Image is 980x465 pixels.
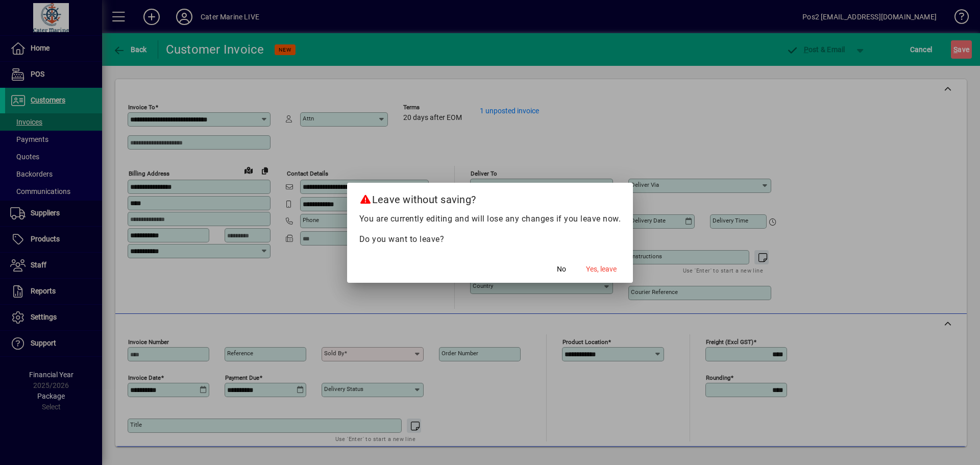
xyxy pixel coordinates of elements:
[359,213,621,225] p: You are currently editing and will lose any changes if you leave now.
[582,260,621,279] button: Yes, leave
[347,183,633,212] h2: Leave without saving?
[557,264,566,275] span: No
[359,233,621,246] p: Do you want to leave?
[545,260,578,279] button: No
[586,264,617,275] span: Yes, leave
